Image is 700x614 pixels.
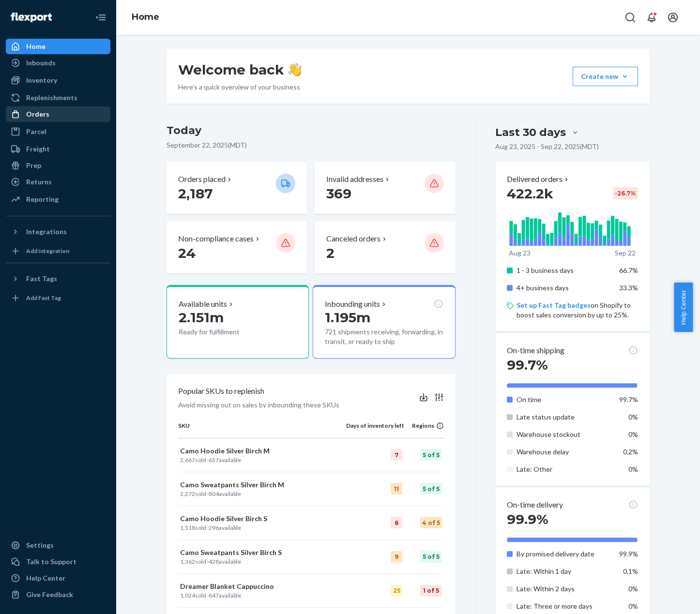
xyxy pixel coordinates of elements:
[180,480,344,490] p: Camo Sweatpants Silver Birch M
[517,283,612,293] p: 4+ business days
[517,301,591,309] a: Set up Fast Tag badges
[313,285,455,359] button: Inbounding units1.195m721 shipments receiving, forwarding, in transit, or ready to ship
[6,570,110,586] a: Help Center
[6,554,110,569] button: Talk to Support
[180,524,195,531] span: 1,518
[180,591,344,599] p: sold · available
[178,185,213,202] span: 2,187
[209,592,219,599] span: 847
[6,141,110,157] a: Freight
[517,447,612,457] p: Warehouse delay
[209,558,219,565] span: 428
[517,464,612,474] p: Late: Other
[315,222,455,273] button: Canceled orders 2
[619,550,638,558] span: 99.9%
[391,483,402,494] div: 11
[26,177,52,187] div: Returns
[26,58,56,68] div: Inbounds
[326,174,383,185] p: Invalid addresses
[180,558,195,565] span: 1,362
[132,12,159,22] a: Home
[6,55,110,71] a: Inbounds
[26,109,49,119] div: Orders
[179,299,227,310] p: Available units
[6,224,110,240] button: Integrations
[6,587,110,602] button: Give Feedback
[517,549,612,559] p: By promised delivery date
[26,590,73,599] div: Give Feedback
[26,247,69,255] div: Add Integration
[178,245,196,261] span: 24
[26,573,65,583] div: Help Center
[178,233,254,244] p: Non-compliance cases
[628,430,638,438] span: 0%
[26,93,77,103] div: Replenishments
[507,185,553,202] span: 422.2k
[517,300,638,320] p: on Shopify to boost sales conversion by up to 25%.
[167,140,456,150] p: September 22, 2025 ( MDT )
[178,421,346,438] th: SKU
[517,584,612,594] p: Late: Within 2 days
[517,395,612,404] p: On time
[26,75,57,85] div: Inventory
[26,161,41,170] div: Prep
[6,290,110,306] a: Add Fast Tag
[167,123,456,138] h3: Today
[178,386,264,397] p: Popular SKUs to replenish
[209,524,219,531] span: 296
[507,345,564,356] p: On-time shipping
[326,185,351,202] span: 369
[391,449,402,461] div: 7
[615,248,636,258] p: Sep 22
[6,73,110,88] a: Inventory
[6,243,110,259] a: Add Integration
[326,245,335,261] span: 2
[6,192,110,207] a: Reporting
[26,274,57,284] div: Fast Tags
[420,517,442,528] div: 4 of 5
[619,266,638,274] span: 66.7%
[180,446,344,456] p: Camo Hoodie Silver Birch M
[507,174,570,185] p: Delivered orders
[495,142,599,151] p: Aug 23, 2025 - Sep 22, 2025 ( MDT )
[628,465,638,473] span: 0%
[391,585,402,597] div: 25
[495,125,566,140] div: Last 30 days
[391,551,402,563] div: 9
[663,8,683,27] button: Open account menu
[6,39,110,54] a: Home
[628,584,638,593] span: 0%
[517,601,612,611] p: Late: Three or more days
[623,448,638,456] span: 0.2%
[11,13,52,22] img: Flexport logo
[628,602,638,610] span: 0%
[209,490,219,497] span: 804
[178,174,226,185] p: Orders placed
[91,8,110,27] button: Close Navigation
[619,395,638,404] span: 99.7%
[6,158,110,173] a: Prep
[325,309,370,326] span: 1.195m
[288,63,302,76] img: hand-wave emoji
[507,511,548,527] span: 99.9%
[180,557,344,566] p: sold · available
[26,195,59,204] div: Reporting
[26,144,50,154] div: Freight
[178,61,302,78] h1: Welcome back
[6,271,110,286] button: Fast Tags
[6,106,110,122] a: Orders
[517,266,612,275] p: 1 - 3 business days
[179,327,268,337] p: Ready for fulfillment
[517,412,612,422] p: Late status update
[420,585,442,597] div: 1 of 5
[628,413,638,421] span: 0%
[346,421,404,438] th: Days of inventory left
[180,490,344,498] p: sold · available
[325,327,443,346] p: 721 shipments receiving, forwarding, in transit, or ready to ship
[179,309,224,326] span: 2.151m
[404,421,444,430] div: Regions
[573,67,638,86] button: Create new
[326,233,380,244] p: Canceled orders
[209,456,219,464] span: 657
[26,227,67,237] div: Integrations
